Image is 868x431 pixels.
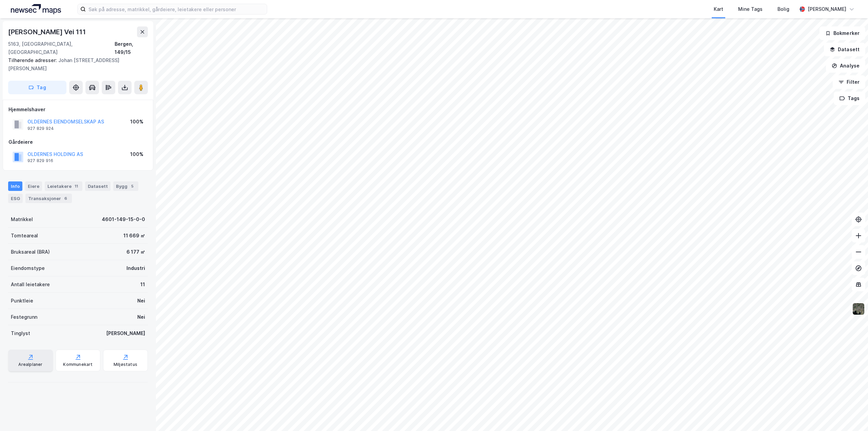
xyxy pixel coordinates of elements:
div: 5 [129,183,136,190]
button: Analyse [826,59,865,73]
div: Matrikkel [11,215,33,223]
iframe: Chat Widget [834,398,868,431]
div: Nei [137,313,145,321]
div: 11 669 ㎡ [123,232,145,240]
div: ESG [8,194,23,203]
div: 5163, [GEOGRAPHIC_DATA], [GEOGRAPHIC_DATA] [8,40,115,56]
div: 100% [130,150,143,158]
div: Bergen, 149/15 [115,40,148,56]
div: 11 [73,183,80,190]
button: Bokmerker [820,26,865,40]
button: Tag [8,81,66,94]
div: Kommunekart [63,362,93,367]
button: Tags [834,92,865,105]
div: 927 829 916 [27,158,53,163]
div: 4601-149-15-0-0 [102,215,145,223]
div: Tomteareal [11,232,38,240]
button: Datasett [824,43,865,56]
div: Nei [137,297,145,305]
div: Info [8,181,22,191]
div: Kart [714,5,723,13]
img: 9k= [852,302,865,315]
div: [PERSON_NAME] [106,329,145,337]
div: Eiere [25,181,42,191]
div: 6 [62,195,69,202]
div: Bygg [113,181,138,191]
img: logo.a4113a55bc3d86da70a041830d287a7e.svg [11,4,61,14]
div: Hjemmelshaver [8,105,147,114]
div: Datasett [85,181,111,191]
div: Tinglyst [11,329,30,337]
div: [PERSON_NAME] Vei 111 [8,26,87,37]
span: Tilhørende adresser: [8,57,58,63]
div: Miljøstatus [114,362,137,367]
div: Festegrunn [11,313,37,321]
div: Leietakere [45,181,82,191]
div: 100% [130,118,143,126]
div: [PERSON_NAME] [808,5,846,13]
div: Gårdeiere [8,138,147,146]
div: Eiendomstype [11,264,45,272]
div: Bruksareal (BRA) [11,248,50,256]
div: Bolig [777,5,789,13]
div: Johan [STREET_ADDRESS][PERSON_NAME] [8,56,142,73]
button: Filter [833,75,865,89]
div: Antall leietakere [11,280,50,289]
div: Transaksjoner [25,194,72,203]
div: 6 177 ㎡ [126,248,145,256]
div: Punktleie [11,297,33,305]
div: 11 [140,280,145,289]
div: Mine Tags [738,5,763,13]
div: Industri [126,264,145,272]
div: 927 829 924 [27,126,54,131]
div: Arealplaner [18,362,42,367]
input: Søk på adresse, matrikkel, gårdeiere, leietakere eller personer [86,4,267,14]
